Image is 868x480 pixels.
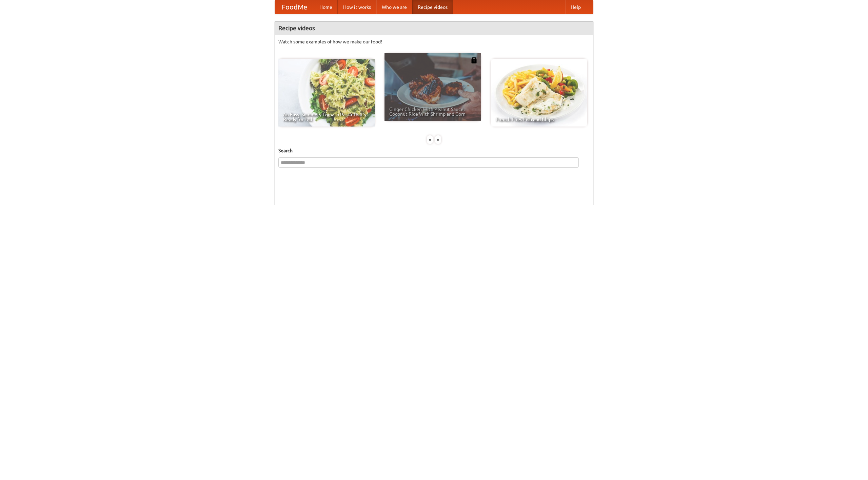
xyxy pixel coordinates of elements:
[314,0,338,14] a: Home
[278,147,590,154] h5: Search
[491,59,587,127] a: French Fries Fish and Chips
[412,0,453,14] a: Recipe videos
[565,0,586,14] a: Help
[435,135,441,144] div: »
[338,0,376,14] a: How it works
[278,59,375,127] a: An Easy, Summery Tomato Pasta That's Ready for Fall
[376,0,412,14] a: Who we are
[496,117,583,122] span: French Fries Fish and Chips
[278,38,590,45] p: Watch some examples of how we make our food!
[427,135,433,144] div: «
[275,0,314,14] a: FoodMe
[275,21,593,35] h4: Recipe videos
[471,57,477,63] img: 483408.png
[283,112,370,122] span: An Easy, Summery Tomato Pasta That's Ready for Fall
